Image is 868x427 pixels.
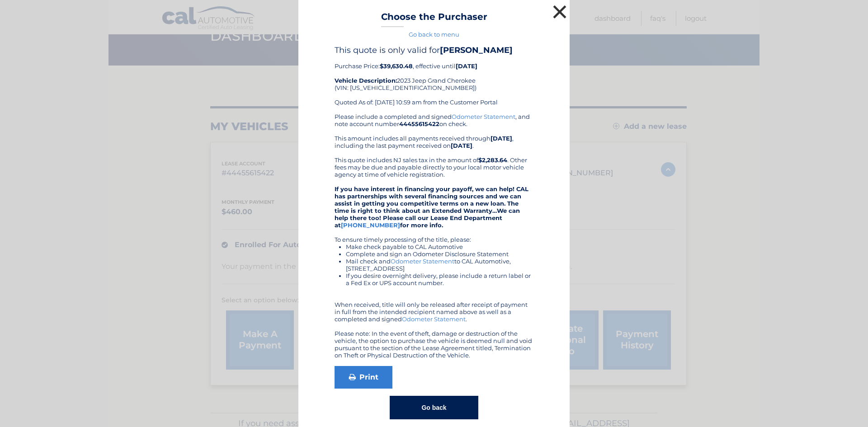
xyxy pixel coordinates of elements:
[391,258,454,265] a: Odometer Statement
[380,62,413,70] b: $39,630.48
[478,156,507,164] b: $2,283.64
[335,113,533,359] div: Please include a completed and signed , and note account number on check. This amount includes al...
[335,77,397,84] strong: Vehicle Description:
[452,113,515,120] a: Odometer Statement
[402,315,466,323] a: Odometer Statement
[346,272,533,286] li: If you desire overnight delivery, please include a return label or a Fed Ex or UPS account number.
[390,396,478,419] button: Go back
[346,243,533,250] li: Make check payable to CAL Automotive
[335,45,533,55] h4: This quote is only valid for
[451,142,472,149] b: [DATE]
[551,3,569,21] button: ×
[335,45,533,113] div: Purchase Price: , effective until 2023 Jeep Grand Cherokee (VIN: [US_VEHICLE_IDENTIFICATION_NUMBE...
[341,221,400,229] a: [PHONE_NUMBER]
[381,11,487,27] h3: Choose the Purchaser
[491,135,512,142] b: [DATE]
[440,45,513,55] b: [PERSON_NAME]
[335,185,528,229] strong: If you have interest in financing your payoff, we can help! CAL has partnerships with several fin...
[399,120,439,127] b: 44455615422
[346,258,533,272] li: Mail check and to CAL Automotive, [STREET_ADDRESS]
[409,31,459,38] a: Go back to menu
[335,366,392,389] a: Print
[346,250,533,258] li: Complete and sign an Odometer Disclosure Statement
[456,62,477,70] b: [DATE]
